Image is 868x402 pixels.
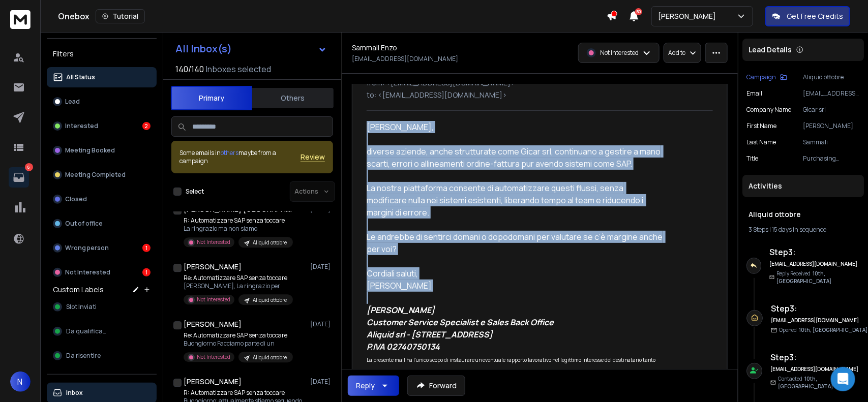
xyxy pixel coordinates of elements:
span: 10th, [GEOGRAPHIC_DATA] [776,270,831,285]
h3: Inboxes selected [206,63,271,75]
p: R: Automatizzare SAP senza toccare [184,389,306,397]
p: Wrong person [65,244,109,252]
div: 1 [142,244,151,252]
div: | [749,226,858,234]
button: All Status [47,67,157,87]
p: title [746,154,758,163]
button: Others [252,87,334,109]
p: Opened [779,326,867,334]
p: [PERSON_NAME] [658,11,720,21]
button: Review [301,152,325,162]
strong: [PERSON_NAME] [367,304,435,316]
button: Reply [348,376,399,396]
p: Get Free Credits [787,11,843,21]
p: Re: Automatizzare SAP senza toccare [184,331,293,339]
div: [PERSON_NAME], [367,121,664,133]
div: 2 [142,122,151,130]
div: Cordiali saluti, [367,267,664,280]
span: Da risentire [66,352,101,360]
button: Out of office [47,213,157,234]
button: Forward [407,376,465,396]
p: Add to [668,49,685,57]
strong: Customer Service Specialist e Sales Back Office [367,317,554,328]
p: Aliquid ottobre [803,73,860,81]
p: Meeting Completed [65,171,126,179]
button: Da qualificare [47,321,157,342]
button: Tutorial [96,9,145,23]
button: Closed [47,189,157,209]
p: First Name [746,122,776,130]
p: [DATE] [310,378,333,386]
button: Da risentire [47,346,157,366]
p: Lead Details [749,45,792,55]
button: N [10,372,31,392]
p: Interested [65,122,98,130]
p: Inbox [66,389,83,397]
p: Aliquid ottobre [253,296,287,304]
span: 50 [635,8,642,15]
div: [PERSON_NAME] [367,280,664,292]
p: Not Interested [197,353,230,361]
span: La presente mail ha l'unico scopo di instaurare un eventuale rapporto lavorativo nel legittimo in... [367,356,656,388]
h1: [PERSON_NAME] [184,319,242,329]
p: Contacted [778,375,868,390]
p: [EMAIL_ADDRESS][DOMAIN_NAME] [352,55,458,63]
p: Reply Received [776,270,868,285]
p: Not Interested [65,268,110,276]
span: 15 days in sequence [772,225,826,234]
p: Aliquid ottobre [253,354,287,361]
button: Lead [47,91,157,112]
button: Meeting Booked [47,140,157,161]
p: Buongiorno Facciamo parte di un [184,339,293,348]
h6: [EMAIL_ADDRESS][DOMAIN_NAME] [771,317,860,324]
p: Meeting Booked [65,146,115,154]
button: Campaign [746,73,787,81]
p: Gicar srl [803,106,860,114]
div: La nostra piattaforma consente di automatizzare questi flussi, senza modificare nulla nei sistemi... [367,182,664,219]
p: [DATE] [310,263,333,271]
div: Some emails in maybe from a campaign [179,149,301,165]
p: [DATE] [310,320,333,328]
h6: [EMAIL_ADDRESS][DOMAIN_NAME] [770,365,859,373]
p: R: Automatizzare SAP senza toccare [184,217,293,225]
button: All Inbox(s) [167,39,335,59]
p: Last Name [746,138,776,146]
div: Open Intercom Messenger [831,367,855,391]
span: Da qualificare [66,327,109,335]
h6: [EMAIL_ADDRESS][DOMAIN_NAME] [769,260,858,268]
div: diverse aziende, anche strutturate come Gicar srl, continuano a gestire a mano scarti, errori o a... [367,145,664,170]
span: 10th, [GEOGRAPHIC_DATA] [778,375,833,390]
strong: Aliquid srl - [STREET_ADDRESS] [367,329,493,340]
p: [PERSON_NAME] [803,122,860,130]
p: Not Interested [197,238,230,246]
span: Slot Inviati [66,303,97,311]
span: 10th, [GEOGRAPHIC_DATA] [799,326,867,333]
p: [PERSON_NAME], La ringrazio per [184,282,293,290]
p: Aliquid ottobre [253,239,287,246]
p: 6 [25,163,33,171]
p: to: <[EMAIL_ADDRESS][DOMAIN_NAME]> [367,90,713,100]
button: Meeting Completed [47,165,157,185]
p: Not Interested [197,296,230,303]
p: Not Interested [600,49,639,57]
label: Select [186,188,204,196]
h1: Aliquid ottobre [749,209,858,220]
p: Company Name [746,106,791,114]
p: Closed [65,195,87,203]
div: Onebox [58,9,607,23]
button: Wrong person1 [47,238,157,258]
h1: Sammali Enzo [352,43,397,53]
p: Re: Automatizzare SAP senza toccare [184,274,293,282]
h1: [PERSON_NAME] [184,377,242,387]
span: 3 Steps [749,225,768,234]
div: Activities [742,175,864,197]
span: 140 / 140 [175,63,204,75]
em: P.IVA 02740750134 [367,341,440,352]
p: [EMAIL_ADDRESS][DOMAIN_NAME] [803,89,860,98]
p: All Status [66,73,95,81]
a: 6 [9,167,29,188]
h6: Step 3 : [771,302,867,315]
p: Email [746,89,762,98]
p: Lead [65,98,80,106]
p: Campaign [746,73,776,81]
